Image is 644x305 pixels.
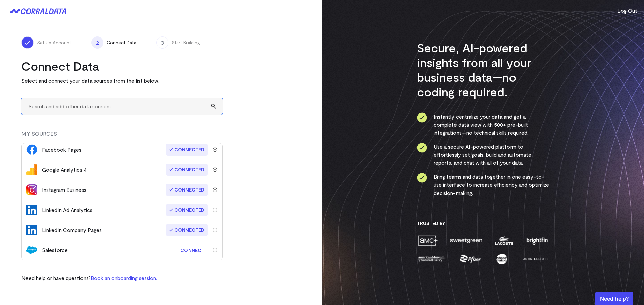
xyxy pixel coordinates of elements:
[42,246,68,254] div: Salesforce
[26,245,37,255] img: salesforce-aa4b4df5.svg
[42,146,82,154] div: Facebook Pages
[213,208,217,212] img: trash-40e54a27.svg
[213,147,217,152] img: trash-40e54a27.svg
[24,39,31,46] img: ico-check-white-5ff98cb1.svg
[166,164,208,176] span: Connected
[166,224,208,236] span: Connected
[213,187,217,192] img: trash-40e54a27.svg
[525,235,549,246] img: brightfin-a251e171.png
[417,220,549,226] h3: Trusted By
[26,164,37,175] img: google_analytics_4-4ee20295.svg
[166,144,208,156] span: Connected
[26,225,37,235] img: linkedin_company_pages-6f572cd8.svg
[417,40,549,99] h3: Secure, AI-powered insights from all your business data—no coding required.
[42,186,86,194] div: Instagram Business
[417,173,427,183] img: ico-check-circle-4b19435c.svg
[213,167,217,172] img: trash-40e54a27.svg
[459,253,482,265] img: pfizer-e137f5fc.png
[21,130,223,143] div: MY SOURCES
[166,184,208,196] span: Connected
[26,205,37,215] img: linkedin_ads-6f572cd8.svg
[417,112,427,123] img: ico-check-circle-4b19435c.svg
[156,36,168,49] span: 3
[417,253,446,265] img: amnh-5afada46.png
[42,226,102,234] div: LinkedIn Company Pages
[494,235,514,246] img: lacoste-7a6b0538.png
[21,77,223,85] p: Select and connect your data sources from the list below.
[26,144,37,155] img: facebook_pages-56946ca1.svg
[213,228,217,232] img: trash-40e54a27.svg
[21,98,223,115] input: Search and add other data sources
[449,235,483,246] img: sweetgreen-1d1fb32c.png
[91,275,157,281] a: Book an onboarding session.
[495,253,508,265] img: moon-juice-c312e729.png
[21,59,223,73] h2: Connect Data
[417,173,549,197] li: Bring teams and data together in one easy-to-use interface to increase efficiency and optimize de...
[166,204,208,216] span: Connected
[42,166,87,174] div: Google Analytics 4
[107,39,136,46] span: Connect Data
[417,235,438,246] img: amc-0b11a8f1.png
[177,244,208,256] a: Connect
[417,143,549,167] li: Use a secure AI-powered platform to effortlessly set goals, build and automate reports, and chat ...
[42,206,92,214] div: LinkedIn Ad Analytics
[37,39,71,46] span: Set Up Account
[172,39,200,46] span: Start Building
[26,184,37,195] img: instagram_business-39503cfc.png
[417,143,427,153] img: ico-check-circle-4b19435c.svg
[91,36,103,49] span: 2
[21,274,157,282] p: Need help or have questions?
[522,253,549,265] img: john-elliott-25751c40.png
[417,112,549,137] li: Instantly centralize your data and get a complete data view with 500+ pre-built integrations—no t...
[617,7,637,15] button: Log Out
[213,248,217,252] img: trash-40e54a27.svg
